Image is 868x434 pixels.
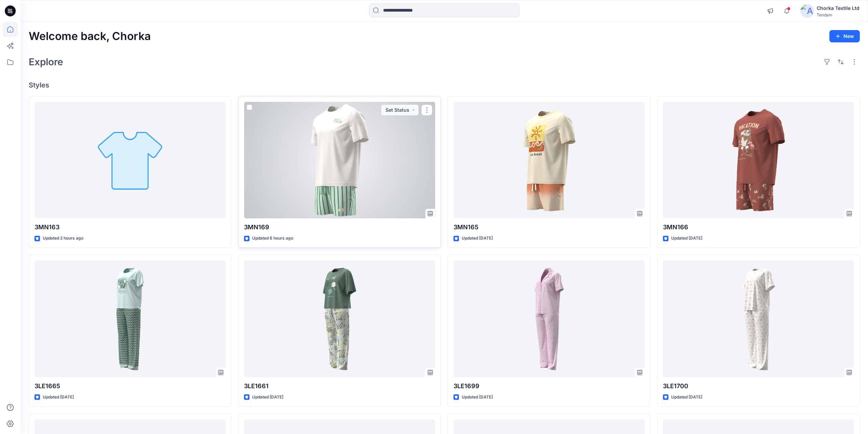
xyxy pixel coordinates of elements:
p: Updated 6 hours ago [252,235,293,242]
h2: Explore [29,56,63,67]
button: New [829,30,860,42]
p: 3MN163 [35,222,226,232]
p: Updated [DATE] [671,235,702,242]
p: Updated [DATE] [671,394,702,401]
div: Tendam [817,12,859,17]
a: 3LE1665 [35,260,226,377]
p: 3MN165 [453,222,645,232]
p: 3MN166 [663,222,854,232]
a: 3MN163 [35,102,226,219]
p: Updated 2 hours ago [43,235,83,242]
a: 3MN169 [244,102,435,219]
h4: Styles [29,81,860,89]
p: 3LE1665 [35,381,226,391]
p: 3LE1661 [244,381,435,391]
p: Updated [DATE] [43,394,74,401]
a: 3LE1700 [663,260,854,377]
p: 3MN169 [244,222,435,232]
p: Updated [DATE] [462,394,493,401]
div: Chorka Textile Ltd [817,4,859,12]
p: 3LE1700 [663,381,854,391]
p: Updated [DATE] [252,394,283,401]
img: avatar [800,4,814,18]
h2: Welcome back, Chorka [29,30,151,43]
a: 3MN166 [663,102,854,219]
p: Updated [DATE] [462,235,493,242]
p: 3LE1699 [453,381,645,391]
a: 3MN165 [453,102,645,219]
a: 3LE1661 [244,260,435,377]
a: 3LE1699 [453,260,645,377]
